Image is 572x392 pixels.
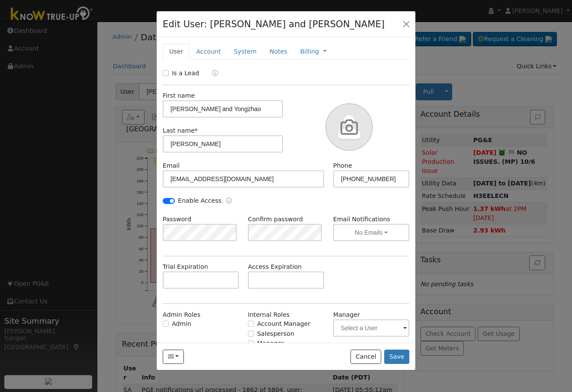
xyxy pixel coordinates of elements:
label: Confirm password [248,215,303,224]
label: Admin Roles [163,310,200,319]
input: Salesperson [248,331,254,337]
label: Phone [333,161,352,170]
label: Salesperson [257,329,294,338]
input: Manager [248,341,254,347]
label: Account Manager [257,319,310,328]
label: First name [163,91,195,100]
label: Access Expiration [248,262,302,271]
label: Admin [172,319,191,328]
input: Is a Lead [163,70,169,76]
a: Notes [263,44,294,60]
label: Enable Access [178,196,222,205]
label: Manager [257,339,284,348]
label: Password [163,215,191,224]
button: No Emails [333,224,409,241]
h4: Edit User: [PERSON_NAME] and [PERSON_NAME] [163,17,385,31]
a: Enable Access [226,196,232,206]
span: Required [195,127,198,134]
label: Manager [333,310,360,319]
button: Save [384,350,409,364]
input: Select a User [333,319,409,337]
label: Last name [163,126,198,135]
label: Email Notifications [333,215,409,224]
label: Email [163,161,180,170]
label: Internal Roles [248,310,289,319]
a: User [163,44,190,60]
a: Account [190,44,227,60]
button: jennan17@gmail.com [163,350,184,364]
a: System [227,44,263,60]
label: Trial Expiration [163,262,208,271]
input: Account Manager [248,321,254,327]
input: Admin [163,321,169,327]
a: Lead [206,69,218,79]
button: Cancel [350,350,381,364]
a: Billing [300,47,319,56]
label: Is a Lead [172,69,199,78]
